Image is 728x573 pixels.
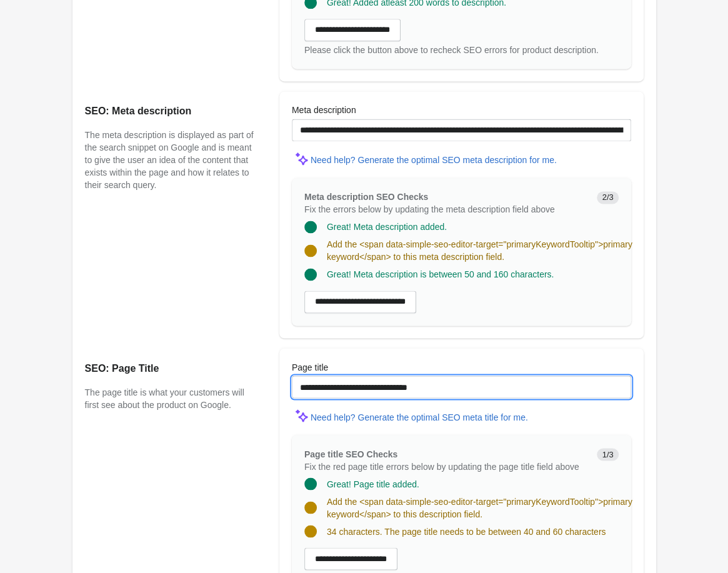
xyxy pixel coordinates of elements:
[85,361,254,376] h2: SEO: Page Title
[597,448,618,461] span: 1/3
[292,149,311,167] img: MagicMinor-0c7ff6cd6e0e39933513fd390ee66b6c2ef63129d1617a7e6fa9320d2ce6cec8.svg
[85,129,254,191] p: The meta description is displayed as part of the search snippet on Google and is meant to give th...
[292,406,311,424] img: MagicMinor-0c7ff6cd6e0e39933513fd390ee66b6c2ef63129d1617a7e6fa9320d2ce6cec8.svg
[304,449,397,459] span: Page title SEO Checks
[85,104,254,119] h2: SEO: Meta description
[597,191,618,204] span: 2/3
[304,44,619,56] div: Please click the button above to recheck SEO errors for product description.
[292,104,356,116] label: Meta description
[304,460,587,472] p: Fix the red page title errors below by updating the page title field above
[304,192,428,202] span: Meta description SEO Checks
[327,526,606,536] span: 34 characters. The page title needs to be between 40 and 60 characters
[327,496,632,519] span: Add the <span data-simple-seo-editor-target="primaryKeywordTooltip">primary keyword</span> to thi...
[327,239,632,262] span: Add the <span data-simple-seo-editor-target="primaryKeywordTooltip">primary keyword</span> to thi...
[304,203,587,216] p: Fix the errors below by updating the meta description field above
[292,361,328,373] label: Page title
[327,222,447,232] span: Great! Meta description added.
[306,149,562,171] button: Need help? Generate the optimal SEO meta description for me.
[311,412,528,422] div: Need help? Generate the optimal SEO meta title for me.
[327,269,554,279] span: Great! Meta description is between 50 and 160 characters.
[85,386,254,411] p: The page title is what your customers will first see about the product on Google.
[327,479,419,489] span: Great! Page title added.
[306,406,533,428] button: Need help? Generate the optimal SEO meta title for me.
[311,155,557,165] div: Need help? Generate the optimal SEO meta description for me.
